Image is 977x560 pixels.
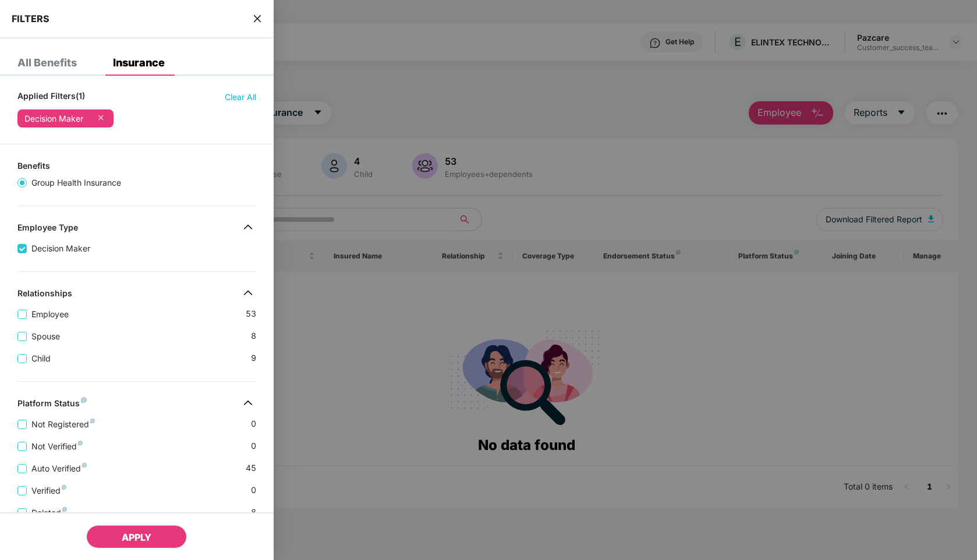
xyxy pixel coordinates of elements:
[90,419,95,423] img: svg+xml;base64,PHN2ZyB4bWxucz0iaHR0cDovL3d3dy53My5vcmcvMjAwMC9zdmciIHdpZHRoPSI4IiBoZWlnaHQ9IjgiIH...
[78,441,83,445] img: svg+xml;base64,PHN2ZyB4bWxucz0iaHR0cDovL3d3dy53My5vcmcvMjAwMC9zdmciIHdpZHRoPSI4IiBoZWlnaHQ9IjgiIH...
[251,484,256,497] span: 0
[12,13,49,24] span: FILTERS
[62,507,67,512] img: svg+xml;base64,PHN2ZyB4bWxucz0iaHR0cDovL3d3dy53My5vcmcvMjAwMC9zdmciIHdpZHRoPSI4IiBoZWlnaHQ9IjgiIH...
[17,398,87,412] div: Platform Status
[17,91,85,104] span: Applied Filters(1)
[251,440,256,453] span: 0
[86,525,187,548] button: APPLY
[251,506,256,519] span: 8
[239,394,257,412] img: svg+xml;base64,PHN2ZyB4bWxucz0iaHR0cDovL3d3dy53My5vcmcvMjAwMC9zdmciIHdpZHRoPSIzMiIgaGVpZ2h0PSIzMi...
[246,462,256,475] span: 45
[225,91,256,104] span: Clear All
[122,531,151,543] span: APPLY
[24,114,83,123] div: Decision Maker
[27,242,95,255] span: Decision Maker
[251,329,256,343] span: 8
[27,352,55,365] span: Child
[251,417,256,431] span: 0
[27,506,72,519] span: Deleted
[27,462,91,475] span: Auto Verified
[246,307,256,321] span: 53
[239,283,257,302] img: svg+xml;base64,PHN2ZyB4bWxucz0iaHR0cDovL3d3dy53My5vcmcvMjAwMC9zdmciIHdpZHRoPSIzMiIgaGVpZ2h0PSIzMi...
[27,418,100,431] span: Not Registered
[27,330,65,343] span: Spouse
[239,218,257,236] img: svg+xml;base64,PHN2ZyB4bWxucz0iaHR0cDovL3d3dy53My5vcmcvMjAwMC9zdmciIHdpZHRoPSIzMiIgaGVpZ2h0PSIzMi...
[27,440,87,453] span: Not Verified
[253,13,262,24] span: close
[251,352,256,365] span: 9
[27,176,126,189] span: Group Health Insurance
[27,308,73,321] span: Employee
[62,485,66,490] img: svg+xml;base64,PHN2ZyB4bWxucz0iaHR0cDovL3d3dy53My5vcmcvMjAwMC9zdmciIHdpZHRoPSI4IiBoZWlnaHQ9IjgiIH...
[113,57,165,69] div: Insurance
[17,222,78,236] div: Employee Type
[17,288,72,302] div: Relationships
[17,57,77,69] div: All Benefits
[81,397,87,403] img: svg+xml;base64,PHN2ZyB4bWxucz0iaHR0cDovL3d3dy53My5vcmcvMjAwMC9zdmciIHdpZHRoPSI4IiBoZWlnaHQ9IjgiIH...
[82,463,87,467] img: svg+xml;base64,PHN2ZyB4bWxucz0iaHR0cDovL3d3dy53My5vcmcvMjAwMC9zdmciIHdpZHRoPSI4IiBoZWlnaHQ9IjgiIH...
[27,484,71,497] span: Verified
